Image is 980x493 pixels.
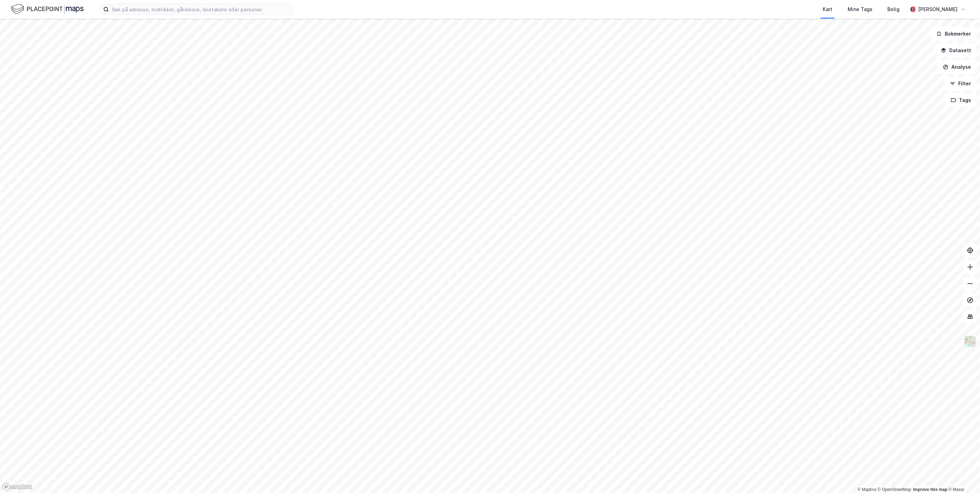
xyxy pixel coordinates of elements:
a: Mapbox [858,487,877,492]
button: Analyse [937,60,977,74]
div: Bolig [888,5,900,13]
div: [PERSON_NAME] [918,5,958,13]
a: Mapbox homepage [2,483,32,491]
img: logo.f888ab2527a4732fd821a326f86c7f29.svg [11,3,84,15]
button: Tags [945,93,977,107]
div: Mine Tags [848,5,872,13]
div: Kart [823,5,832,13]
button: Filter [944,77,977,91]
img: Z [964,335,977,348]
input: Søk på adresse, matrikkel, gårdeiere, leietakere eller personer [109,4,293,15]
button: Datasett [935,44,977,57]
iframe: Chat Widget [945,460,980,493]
div: Kontrollprogram for chat [945,460,980,493]
a: Improve this map [913,487,948,492]
button: Bokmerker [931,27,977,41]
a: OpenStreetMap [878,487,912,492]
